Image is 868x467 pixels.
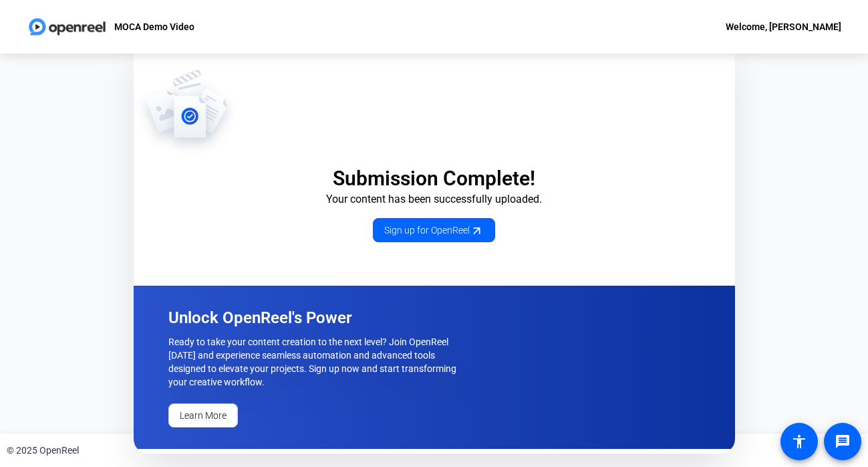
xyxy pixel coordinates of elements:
p: MOCA Demo Video [114,19,194,35]
div: © 2025 OpenReel [7,444,79,458]
a: Learn More [168,403,238,428]
p: Ready to take your content creation to the next level? Join OpenReel [DATE] and experience seamle... [168,335,461,389]
img: OpenReel logo [27,13,108,40]
mat-icon: accessibility [791,434,807,450]
p: Your content has been successfully uploaded. [134,191,735,207]
p: Submission Complete! [134,166,735,191]
img: OpenReel [476,317,717,449]
mat-icon: message [835,434,851,450]
p: Unlock OpenReel's Power [168,307,461,329]
div: Welcome, [PERSON_NAME] [726,19,841,35]
img: OpenReel [134,68,240,155]
span: Sign up for OpenReel [384,223,484,238]
span: Learn More [180,409,227,423]
a: Sign up for OpenReel [373,218,495,242]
